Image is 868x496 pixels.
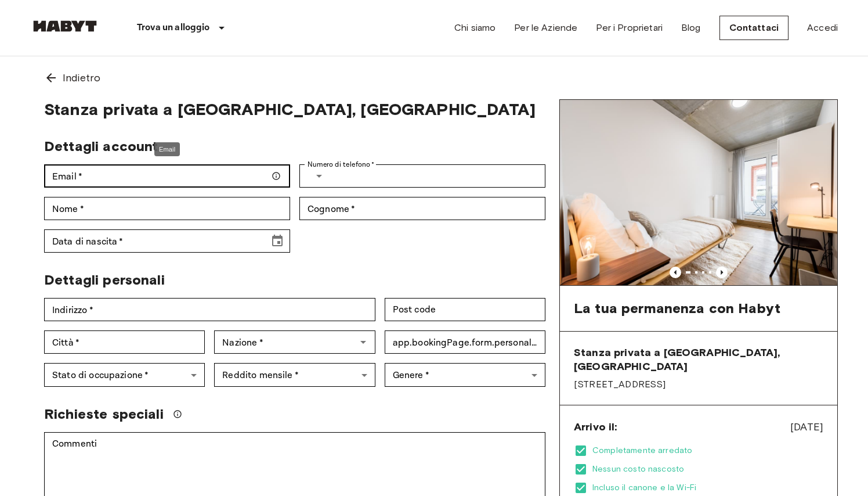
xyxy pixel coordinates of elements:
[574,300,780,317] span: La tua permanenza con Habyt
[299,197,545,220] div: Cognome
[44,330,205,354] div: Città
[63,70,100,85] span: Indietro
[454,21,496,35] a: Chi siamo
[44,138,158,154] span: Dettagli account
[592,445,823,457] span: Completamente arredato
[574,346,823,373] span: Stanza privata a [GEOGRAPHIC_DATA], [GEOGRAPHIC_DATA]
[137,21,210,35] p: Trova un alloggio
[30,20,100,32] img: Habyt
[574,378,823,391] span: [STREET_ADDRESS]
[385,330,545,354] div: app.bookingPage.form.personalDetails.fieldLabels.idNumber
[266,229,289,253] button: Choose date
[308,164,331,188] button: Select country
[44,197,290,220] div: Nome
[596,21,663,35] a: Per i Proprietari
[681,21,701,35] a: Blog
[670,267,681,278] button: Previous image
[308,159,375,170] label: Numero di telefono
[592,482,823,494] span: Incluso il canone e la Wi-Fi
[385,298,545,321] div: Post code
[30,56,838,99] a: Indietro
[44,298,375,321] div: Indirizzo
[807,21,838,35] a: Accedi
[355,334,371,350] button: Open
[44,164,290,188] div: Email
[790,419,823,434] span: [DATE]
[44,99,545,119] span: Stanza privata a [GEOGRAPHIC_DATA], [GEOGRAPHIC_DATA]
[716,267,728,278] button: Previous image
[44,405,164,423] span: Richieste speciali
[592,463,823,475] span: Nessun costo nascosto
[272,171,281,181] svg: Assicurati che il tuo indirizzo email sia corretto — ti invieremo i dettagli della tua prenotazio...
[560,100,837,285] img: Marketing picture of unit DE-04-037-001-03Q
[719,16,789,40] a: Contattaci
[173,409,182,419] svg: Faremo il possibile per soddisfare la tua richiesta, ma si prega di notare che non possiamo garan...
[44,271,165,288] span: Dettagli personali
[514,21,577,35] a: Per le Aziende
[574,420,617,434] span: Arrivo il:
[154,142,180,157] div: Email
